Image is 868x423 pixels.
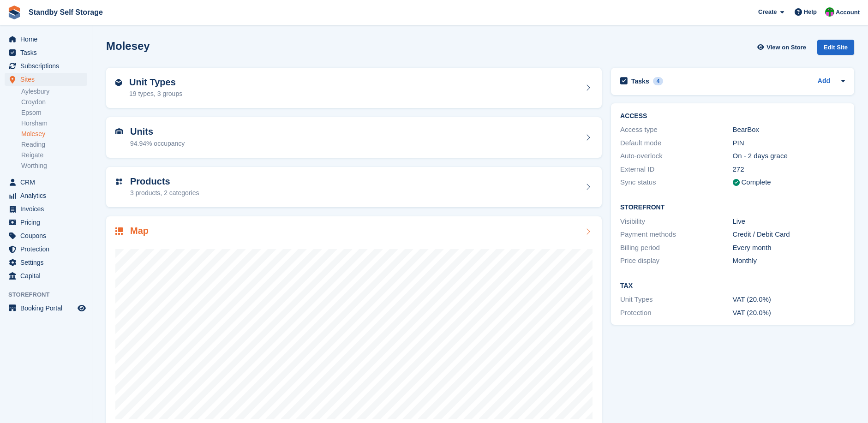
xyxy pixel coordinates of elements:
div: VAT (20.0%) [733,294,845,305]
span: Analytics [20,189,76,202]
h2: Unit Types [129,77,182,88]
h2: Molesey [106,40,150,52]
span: Subscriptions [20,60,76,72]
img: unit-type-icn-2b2737a686de81e16bb02015468b77c625bbabd49415b5ef34ead5e3b44a266d.svg [115,79,122,86]
div: Every month [733,243,845,253]
img: map-icn-33ee37083ee616e46c38cad1a60f524a97daa1e2b2c8c0bc3eb3415660979fc1.svg [115,227,123,235]
span: Account [836,8,860,17]
a: Standby Self Storage [25,5,107,20]
a: View on Store [756,40,810,55]
span: Settings [20,256,76,269]
div: Visibility [620,216,732,227]
a: menu [5,216,87,229]
span: Home [20,33,76,46]
a: Croydon [21,98,87,107]
a: Add [818,76,830,87]
div: Complete [742,177,771,188]
span: CRM [20,176,76,189]
a: Molesey [21,130,87,138]
div: Credit / Debit Card [733,229,845,240]
div: Payment methods [620,229,732,240]
div: Edit Site [817,40,854,55]
span: Create [758,7,777,17]
span: Pricing [20,216,76,229]
h2: Tax [620,282,845,290]
div: Default mode [620,138,732,149]
a: menu [5,189,87,202]
a: Edit Site [817,40,854,59]
h2: Map [130,226,149,236]
a: Worthing [21,161,87,170]
a: Units 94.94% occupancy [106,117,602,158]
h2: Tasks [631,77,649,85]
img: custom-product-icn-752c56ca05d30b4aa98f6f15887a0e09747e85b44ffffa43cff429088544963d.svg [115,178,123,185]
a: menu [5,243,87,256]
a: menu [5,33,87,46]
div: Auto-overlock [620,151,732,161]
h2: Storefront [620,204,845,211]
a: Reading [21,140,87,149]
a: Epsom [21,108,87,117]
div: Access type [620,125,732,135]
div: BearBox [733,125,845,135]
a: Aylesbury [21,87,87,96]
a: menu [5,229,87,242]
span: Invoices [20,203,76,215]
div: Protection [620,308,732,318]
span: Protection [20,243,76,256]
a: menu [5,60,87,72]
img: stora-icon-8386f47178a22dfd0bd8f6a31ec36ba5ce8667c1dd55bd0f319d3a0aa187defe.svg [7,6,21,19]
a: menu [5,203,87,215]
div: Sync status [620,177,732,188]
a: menu [5,73,87,86]
span: Sites [20,73,76,86]
div: On - 2 days grace [733,151,845,161]
div: 3 products, 2 categories [130,188,199,198]
span: Capital [20,269,76,282]
span: Help [804,7,817,17]
div: Price display [620,256,732,266]
a: menu [5,269,87,282]
span: View on Store [766,43,806,52]
a: menu [5,176,87,189]
a: menu [5,256,87,269]
div: Monthly [733,256,845,266]
div: 94.94% occupancy [130,139,185,149]
a: Reigate [21,151,87,160]
a: Unit Types 19 types, 3 groups [106,68,602,108]
span: Storefront [8,290,92,299]
div: Billing period [620,243,732,253]
a: Horsham [21,119,87,128]
h2: Units [130,126,185,137]
div: PIN [733,138,845,149]
img: Michelle Mustoe [825,7,834,17]
span: Booking Portal [20,302,76,315]
div: VAT (20.0%) [733,308,845,318]
div: 19 types, 3 groups [129,89,182,99]
h2: Products [130,176,199,187]
div: Live [733,216,845,227]
a: Products 3 products, 2 categories [106,167,602,208]
div: Unit Types [620,294,732,305]
div: 4 [653,77,664,85]
img: unit-icn-7be61d7bf1b0ce9d3e12c5938cc71ed9869f7b940bace4675aadf7bd6d80202e.svg [115,128,123,135]
a: menu [5,302,87,315]
h2: ACCESS [620,113,845,120]
span: Coupons [20,229,76,242]
div: 272 [733,164,845,175]
div: External ID [620,164,732,175]
a: menu [5,46,87,59]
a: Preview store [76,303,87,314]
span: Tasks [20,46,76,59]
